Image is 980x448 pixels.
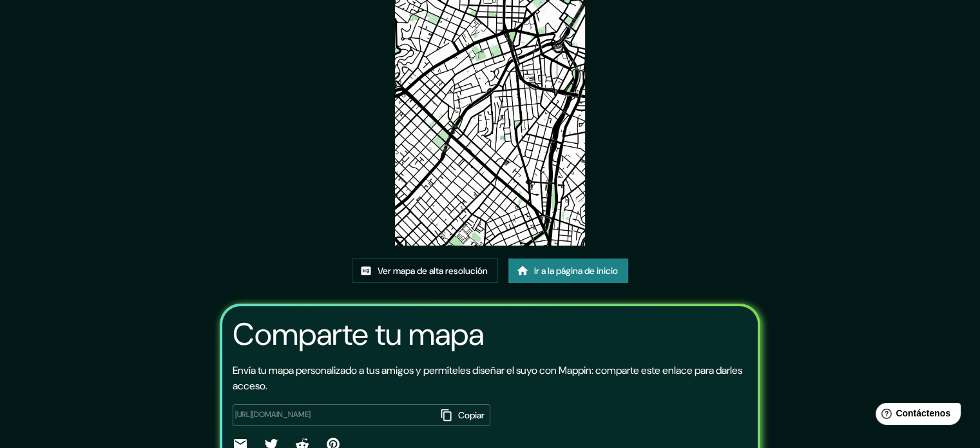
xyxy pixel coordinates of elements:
font: Ver mapa de alta resolución [378,265,488,277]
font: Ir a la página de inicio [534,265,618,277]
iframe: Lanzador de widgets de ayuda [865,398,966,434]
font: Copiar [458,409,485,421]
font: Envía tu mapa personalizado a tus amigos y permíteles diseñar el suyo con Mappin: comparte este e... [233,364,742,393]
a: Ver mapa de alta resolución [352,258,498,283]
button: Copiar [437,404,490,426]
font: Comparte tu mapa [233,314,484,355]
a: Ir a la página de inicio [508,258,628,283]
